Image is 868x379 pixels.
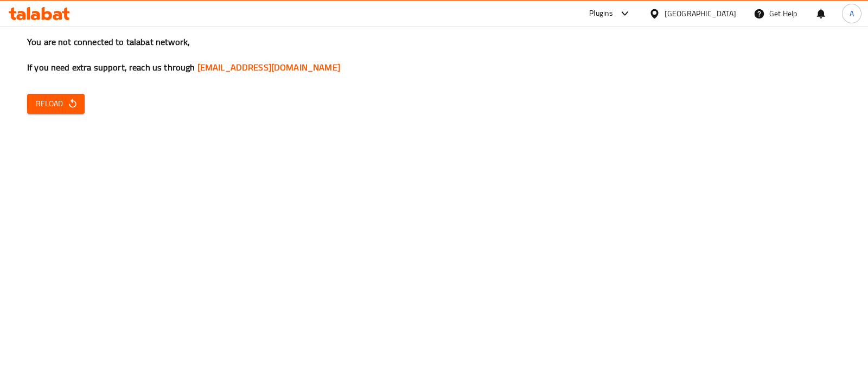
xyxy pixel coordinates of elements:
[589,7,613,20] div: Plugins
[850,8,854,20] span: A
[27,36,841,74] h3: You are not connected to talabat network, If you need extra support, reach us through
[197,59,340,75] a: [EMAIL_ADDRESS][DOMAIN_NAME]
[36,97,76,111] span: Reload
[27,94,85,114] button: Reload
[665,8,736,20] div: [GEOGRAPHIC_DATA]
